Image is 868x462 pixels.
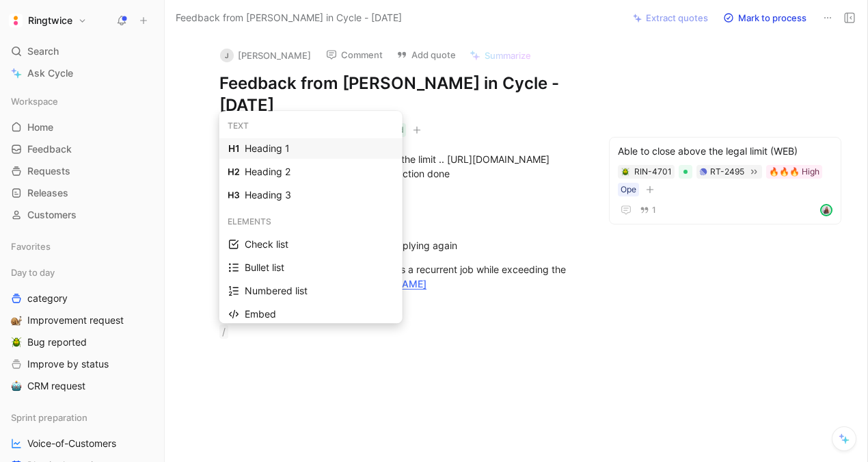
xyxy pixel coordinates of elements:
div: Favorites [5,236,159,257]
span: Search [27,43,59,60]
span: Favorites [11,240,51,253]
span: / [219,324,228,339]
h1: Ringtwice [28,14,72,27]
a: Ask Cycle [5,63,159,84]
span: Workspace [11,94,58,108]
span: Improvement request [27,313,124,327]
div: Workspace [5,91,159,112]
span: Feedback [27,142,72,156]
img: avatar [822,205,831,215]
div: Sprint preparation [5,407,159,428]
div: Day to daycategory🐌Improvement request🪲Bug reportedImprove by status🤖CRM request [5,262,159,396]
div: Able to close above the legal limit (WEB) [618,143,832,159]
div: Search [5,41,159,62]
button: 🪲 [621,167,630,177]
button: View actions [139,313,153,327]
button: 🤖 [8,378,25,394]
div: Ope [621,183,636,196]
h3: text [228,119,394,133]
div: Heading 3 [245,187,394,203]
span: Ask Cycle [27,65,73,81]
span: Improve by status [27,357,109,371]
div: Heading 2 [245,164,394,180]
a: 🐌Improvement request [5,310,159,331]
div: Embed [245,306,394,322]
a: Home [5,117,159,138]
a: Customers [5,205,159,225]
img: 🤖 [11,381,22,392]
div: RT-2495 [710,165,744,179]
span: CRM request [27,379,85,393]
div: Heading 1 [245,140,394,157]
span: Sprint preparation [11,411,87,424]
div: RIN-4701 [634,165,672,179]
button: Summarize [463,46,537,65]
span: Day to day [11,266,55,279]
button: 1 [637,203,659,218]
button: Extract quotes [627,8,714,27]
a: 🤖CRM request [5,376,159,396]
img: 🪲 [621,168,629,176]
button: View actions [139,335,153,349]
button: J[PERSON_NAME] [214,45,317,66]
button: Mark to process [717,8,813,27]
span: Releases [27,186,68,200]
button: Comment [320,45,389,64]
a: Releases [5,183,159,203]
button: 🐌 [8,312,25,329]
div: Bullet list [245,259,394,276]
button: View actions [139,379,153,393]
a: Improve by status [5,354,159,374]
span: Feedback from [PERSON_NAME] in Cycle - [DATE] [176,10,402,26]
button: Add quote [390,45,462,64]
span: 1 [652,206,656,214]
img: 🪲 [11,337,22,348]
button: RingtwiceRingtwice [5,11,90,30]
span: Home [27,120,53,134]
button: View actions [139,437,153,450]
a: Voice-of-Customers [5,433,159,454]
span: Bug reported [27,335,87,349]
button: 🪲 [8,334,25,350]
span: category [27,292,68,305]
a: Requests [5,161,159,181]
button: View actions [139,292,153,305]
a: category [5,288,159,309]
span: Voice-of-Customers [27,437,116,450]
div: Numbered list [245,283,394,299]
button: View actions [139,357,153,371]
h1: Feedback from [PERSON_NAME] in Cycle - [DATE] [219,73,583,116]
h3: elements [228,215,394,229]
a: 🪲Bug reported [5,332,159,352]
span: Summarize [485,49,531,62]
div: Check list [245,236,394,253]
div: J [220,49,234,62]
img: Ringtwice [9,14,23,27]
div: Day to day [5,262,159,283]
span: Requests [27,164,70,178]
a: Feedback [5,139,159,159]
span: Customers [27,208,77,222]
img: 🐌 [11,315,22,326]
div: 🔥🔥🔥 High [769,165,819,179]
